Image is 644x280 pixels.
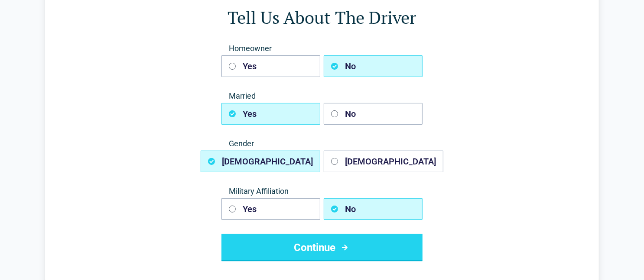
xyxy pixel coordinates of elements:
span: Homeowner [221,43,423,54]
span: Military Affiliation [221,186,423,196]
button: No [324,55,423,77]
h1: Tell Us About The Driver [80,5,564,29]
span: Gender [221,138,423,149]
button: [DEMOGRAPHIC_DATA] [201,151,320,172]
button: No [324,198,423,220]
button: Yes [221,103,320,125]
button: [DEMOGRAPHIC_DATA] [324,151,443,172]
button: Continue [221,234,423,261]
button: No [324,103,423,125]
span: Married [221,91,423,101]
button: Yes [221,55,320,77]
button: Yes [221,198,320,220]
